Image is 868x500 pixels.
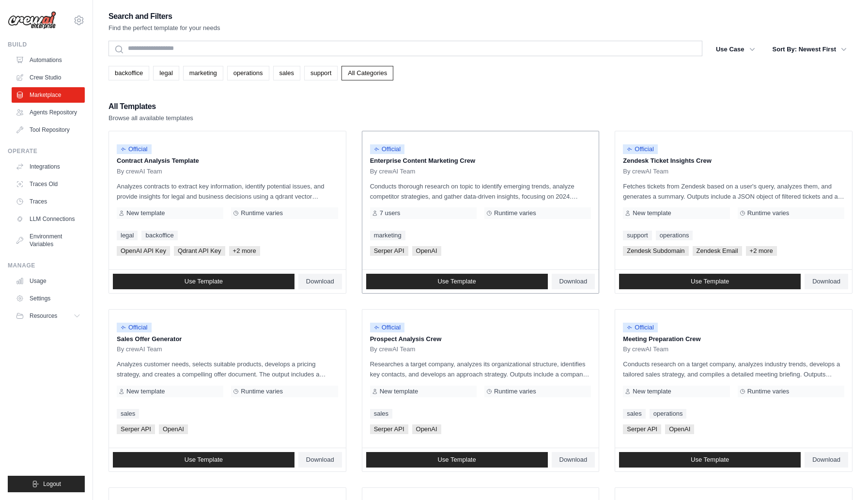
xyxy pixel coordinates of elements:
[370,359,591,379] p: Researches a target company, analyzes its organizational structure, identifies key contacts, and ...
[370,156,591,166] p: Enterprise Content Marketing Crew
[623,409,645,419] a: sales
[108,23,220,33] p: Find the perfect template for your needs
[693,246,742,256] span: Zendesk Email
[273,66,300,80] a: sales
[12,273,85,289] a: Usage
[117,144,152,154] span: Official
[633,388,671,395] span: New template
[8,262,85,269] div: Manage
[366,452,548,468] a: Use Template
[341,66,393,80] a: All Categories
[559,456,588,464] span: Download
[126,209,165,217] span: New template
[633,209,671,217] span: New template
[12,229,85,252] a: Environment Variables
[805,452,848,468] a: Download
[141,231,177,240] a: backoffice
[159,424,188,434] span: OpenAI
[229,246,260,256] span: +2 more
[117,424,155,434] span: Serper API
[12,159,85,174] a: Integrations
[812,278,840,285] span: Download
[113,274,294,289] a: Use Template
[370,424,408,434] span: Serper API
[306,278,334,285] span: Download
[747,209,790,217] span: Runtime varies
[552,274,595,289] a: Download
[650,409,687,419] a: operations
[370,409,392,419] a: sales
[306,456,334,464] span: Download
[623,359,844,379] p: Conducts research on a target company, analyzes industry trends, develops a tailored sales strate...
[559,278,588,285] span: Download
[370,334,591,344] p: Prospect Analysis Crew
[412,424,441,434] span: OpenAI
[8,41,85,48] div: Build
[747,388,790,395] span: Runtime varies
[380,209,401,217] span: 7 users
[623,144,658,154] span: Official
[623,323,658,332] span: Official
[370,246,408,256] span: Serper API
[12,105,85,120] a: Agents Repository
[380,388,418,395] span: New template
[8,147,85,155] div: Operate
[117,168,162,175] span: By crewAI Team
[117,345,162,353] span: By crewAI Team
[623,231,651,240] a: support
[710,41,761,58] button: Use Case
[30,312,57,320] span: Resources
[241,388,283,395] span: Runtime varies
[12,176,85,192] a: Traces Old
[437,278,476,285] span: Use Template
[43,480,61,488] span: Logout
[623,345,668,353] span: By crewAI Team
[12,70,85,85] a: Crew Studio
[623,181,844,202] p: Fetches tickets from Zendesk based on a user's query, analyzes them, and generates a summary. Out...
[437,456,476,464] span: Use Template
[183,66,223,80] a: marketing
[691,278,729,285] span: Use Template
[117,323,152,332] span: Official
[623,424,661,434] span: Serper API
[8,11,56,30] img: Logo
[619,274,801,289] a: Use Template
[665,424,694,434] span: OpenAI
[108,10,220,23] h2: Search and Filters
[494,388,536,395] span: Runtime varies
[304,66,338,80] a: support
[746,246,777,256] span: +2 more
[494,209,536,217] span: Runtime varies
[117,231,138,240] a: legal
[370,345,416,353] span: By crewAI Team
[412,246,441,256] span: OpenAI
[12,52,85,68] a: Automations
[298,274,342,289] a: Download
[108,100,193,113] h2: All Templates
[12,211,85,227] a: LLM Connections
[623,168,668,175] span: By crewAI Team
[185,456,223,464] span: Use Template
[185,278,223,285] span: Use Template
[12,291,85,306] a: Settings
[153,66,179,80] a: legal
[370,323,405,332] span: Official
[623,246,688,256] span: Zendesk Subdomain
[117,334,338,344] p: Sales Offer Generator
[370,181,591,202] p: Conducts thorough research on topic to identify emerging trends, analyze competitor strategies, a...
[370,144,405,154] span: Official
[619,452,801,468] a: Use Template
[370,168,416,175] span: By crewAI Team
[117,181,338,202] p: Analyzes contracts to extract key information, identify potential issues, and provide insights fo...
[108,66,149,80] a: backoffice
[117,246,170,256] span: OpenAI API Key
[108,113,193,123] p: Browse all available templates
[12,122,85,138] a: Tool Repository
[12,87,85,103] a: Marketplace
[691,456,729,464] span: Use Template
[623,156,844,166] p: Zendesk Ticket Insights Crew
[117,359,338,379] p: Analyzes customer needs, selects suitable products, develops a pricing strategy, and creates a co...
[117,156,338,166] p: Contract Analysis Template
[126,388,165,395] span: New template
[227,66,269,80] a: operations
